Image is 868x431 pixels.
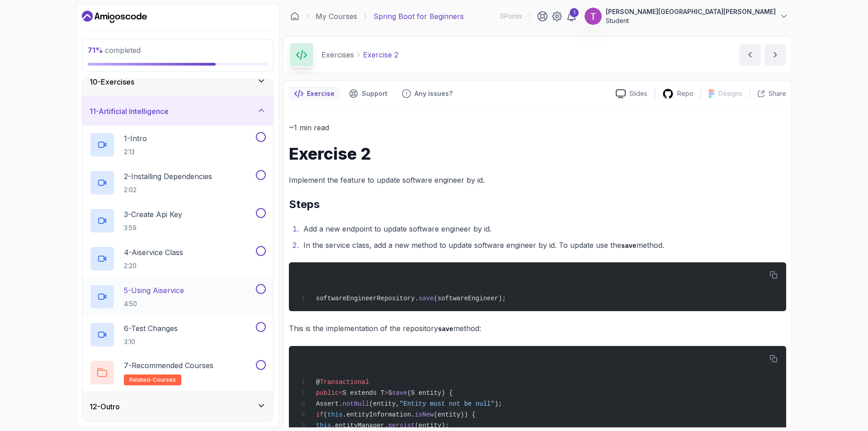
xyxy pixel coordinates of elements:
[415,422,449,429] span: (entity);
[301,223,786,235] li: Add a new endpoint to update software engineer by id.
[90,132,266,157] button: 1-Intro2:13
[82,67,273,96] button: 10-Exercises
[331,422,388,429] span: .entityManager.
[606,16,776,25] p: Student
[124,285,184,296] p: 5 - Using Aiservice
[566,11,577,22] a: 1
[415,89,453,98] p: Any issues?
[124,337,178,346] p: 3:10
[316,422,331,429] span: this
[289,86,340,101] button: notes button
[392,389,407,397] span: save
[396,86,458,101] button: Feedback button
[301,239,786,252] li: In the service class, add a new method to update software engineer by id. To update use the method.
[316,295,419,302] span: softwareEngineerRepository.
[90,322,266,347] button: 6-Test Changes3:10
[124,323,178,334] p: 6 - Test Changes
[500,12,522,21] p: 0 Points
[124,261,183,270] p: 2:20
[124,360,213,371] p: 7 - Recommended Courses
[388,422,415,429] span: persist
[584,7,788,25] button: user profile image[PERSON_NAME][GEOGRAPHIC_DATA][PERSON_NAME]Student
[764,44,786,66] button: next content
[606,7,776,16] p: [PERSON_NAME][GEOGRAPHIC_DATA][PERSON_NAME]
[124,133,147,144] p: 1 - Intro
[769,89,786,98] p: Share
[316,11,357,22] a: My Courses
[289,322,786,335] p: This is the implementation of the repository method:
[307,89,335,98] p: Exercise
[495,400,502,407] span: );
[344,86,393,101] button: Support button
[90,246,266,271] button: 4-Aiservice Class2:20
[570,8,579,17] div: 1
[82,392,273,421] button: 12-Outro
[90,401,120,412] h3: 12 - Outro
[320,379,369,386] span: Transactional
[124,299,184,308] p: 4:50
[289,174,786,186] p: Implement the feature to update software engineer by id.
[316,400,343,407] span: Assert.
[655,88,701,99] a: Repo
[90,170,266,195] button: 2-Installing Dependencies2:02
[369,400,400,407] span: (entity,
[124,185,212,194] p: 2:02
[384,389,388,397] span: >
[289,121,786,134] p: ~1 min read
[415,411,434,418] span: isNew
[82,9,147,24] a: Dashboard
[327,411,343,418] span: this
[88,46,103,55] span: 71 %
[739,44,761,66] button: previous content
[324,411,327,418] span: (
[434,295,506,302] span: (softwareEngineer);
[407,389,453,397] span: (S entity) {
[677,89,693,98] p: Repo
[438,326,453,333] code: save
[388,389,392,397] span: S
[90,208,266,233] button: 3-Create Api Key3:59
[316,389,339,397] span: public
[90,76,134,87] h3: 10 - Exercises
[585,8,602,25] img: user profile image
[343,411,415,418] span: .entityInformation.
[609,89,655,99] a: Slides
[363,49,398,60] p: Exercise 2
[124,147,147,156] p: 2:13
[289,197,786,212] h2: Steps
[400,400,495,407] span: "Entity must not be null"
[362,89,387,98] p: Support
[321,49,354,60] p: Exercises
[316,379,320,386] span: @
[90,360,266,385] button: 7-Recommended Coursesrelated-courses
[718,89,742,98] p: Designs
[419,295,434,302] span: save
[124,209,182,220] p: 3 - Create Api Key
[124,247,183,258] p: 4 - Aiservice Class
[289,145,786,163] h1: Exercise 2
[373,11,464,22] p: Spring Boot for Beginners
[90,106,169,117] h3: 11 - Artificial Intelligence
[343,400,369,407] span: notNull
[290,12,299,21] a: Dashboard
[339,389,342,397] span: <
[434,411,475,418] span: (entity)) {
[750,89,786,98] button: Share
[129,376,176,384] span: related-courses
[82,97,273,126] button: 11-Artificial Intelligence
[124,171,212,182] p: 2 - Installing Dependencies
[316,411,324,418] span: if
[90,284,266,309] button: 5-Using Aiservice4:50
[629,89,647,98] p: Slides
[343,389,384,397] span: S extends T
[621,242,637,250] code: save
[124,223,182,232] p: 3:59
[88,46,141,55] span: completed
